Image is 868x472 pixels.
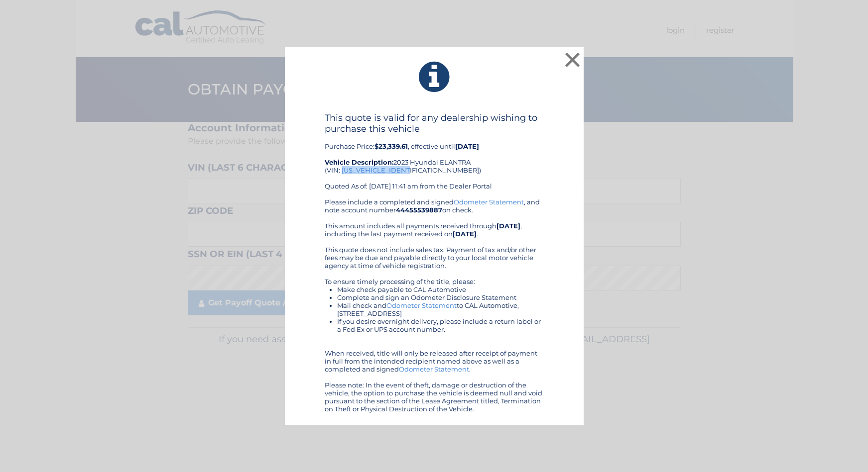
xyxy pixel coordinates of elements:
div: Please include a completed and signed , and note account number on check. This amount includes al... [325,198,544,413]
li: If you desire overnight delivery, please include a return label or a Fed Ex or UPS account number. [337,317,544,333]
div: Purchase Price: , effective until 2023 Hyundai ELANTRA (VIN: [US_VEHICLE_IDENTIFICATION_NUMBER]) ... [325,112,544,198]
button: × [563,50,583,70]
b: [DATE] [455,142,479,150]
li: Complete and sign an Odometer Disclosure Statement [337,293,544,301]
li: Mail check and to CAL Automotive, [STREET_ADDRESS] [337,301,544,317]
b: [DATE] [496,222,520,230]
b: $23,339.61 [374,142,408,150]
a: Odometer Statement [386,301,457,309]
b: 44455539887 [396,206,442,214]
li: Make check payable to CAL Automotive [337,285,544,293]
a: Odometer Statement [399,365,469,373]
a: Odometer Statement [454,198,524,206]
h4: This quote is valid for any dealership wishing to purchase this vehicle [325,112,544,134]
b: [DATE] [453,230,477,238]
strong: Vehicle Description: [325,158,393,166]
